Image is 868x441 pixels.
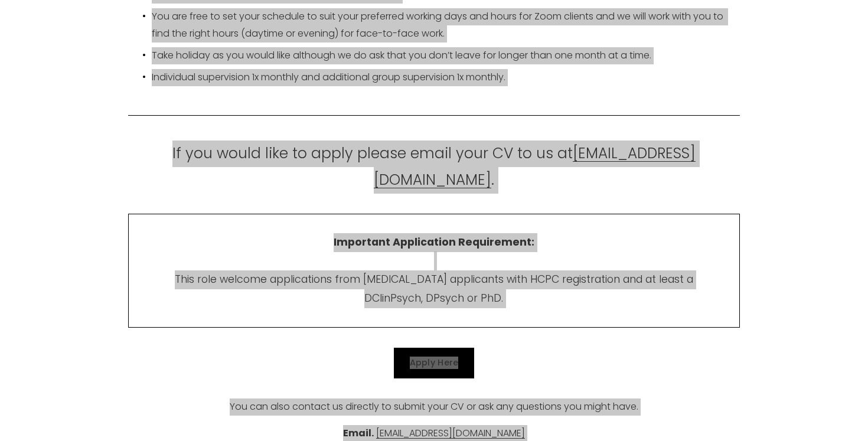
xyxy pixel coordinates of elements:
b: Important Application Requirement: [334,235,534,249]
strong: Email. [343,426,374,440]
p: Take holiday as you would like although we do ask that you don’t leave for longer than one month ... [152,47,740,64]
a: Apply Here [394,348,474,378]
td: This role welcome applications from [MEDICAL_DATA] applicants with HCPC registration and at least... [128,214,739,327]
a: [EMAIL_ADDRESS][DOMAIN_NAME] [376,426,525,440]
p: You can also contact us directly to submit your CV or ask any questions you might have. [128,398,740,416]
p: If you would like to apply please email your CV to us at . [128,141,740,193]
p: Individual supervision 1x monthly and additional group supervision 1x monthly. [152,69,740,86]
p: You are free to set your schedule to suit your preferred working days and hours for Zoom clients ... [152,8,740,43]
